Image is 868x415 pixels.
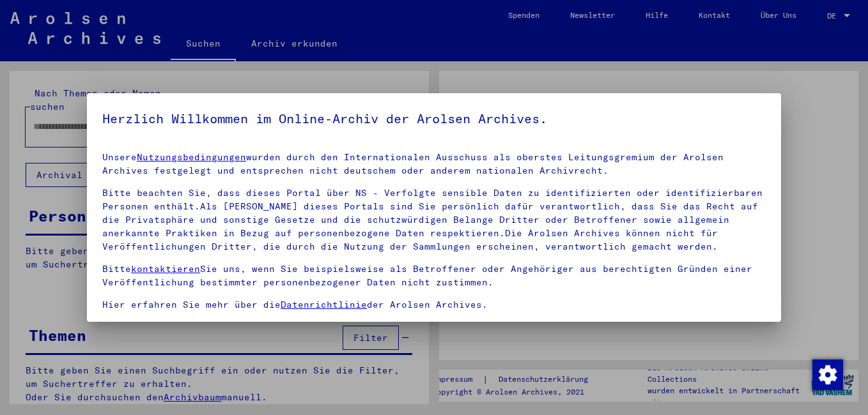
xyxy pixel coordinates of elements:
p: Hier erfahren Sie mehr über die der Arolsen Archives. [102,298,766,312]
a: Datenrichtlinie [281,299,367,310]
p: Bitte Sie uns, wenn Sie beispielsweise als Betroffener oder Angehöriger aus berechtigten Gründen ... [102,262,766,289]
p: Von einigen Dokumenten werden in den Arolsen Archives nur Kopien aufbewahrt.Die Originale sowie d... [102,321,766,361]
p: Unsere wurden durch den Internationalen Ausschuss als oberstes Leitungsgremium der Arolsen Archiv... [102,151,766,177]
a: Nutzungsbedingungen [137,151,246,163]
img: Zustimmung ändern [812,359,843,390]
p: Bitte beachten Sie, dass dieses Portal über NS - Verfolgte sensible Daten zu identifizierten oder... [102,186,766,253]
h5: Herzlich Willkommen im Online-Archiv der Arolsen Archives. [102,109,766,129]
a: kontaktieren [131,263,200,275]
